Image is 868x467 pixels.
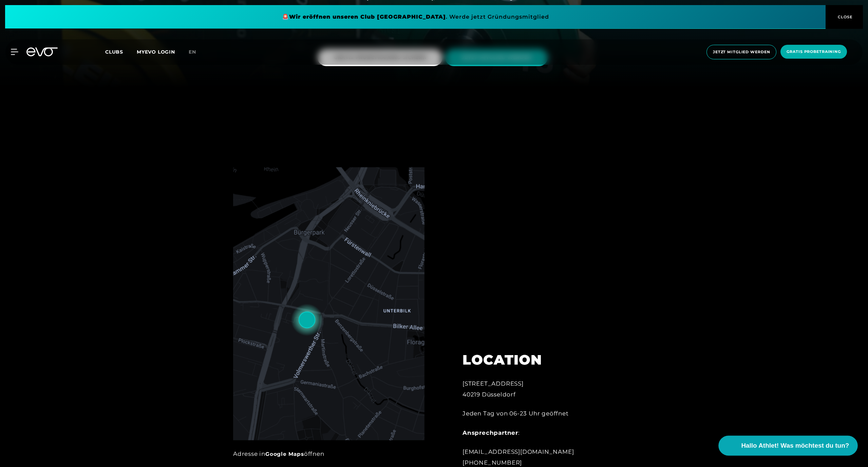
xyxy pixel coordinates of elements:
h2: LOCATION [463,352,612,368]
img: LOCATION [233,167,424,441]
a: Clubs [105,48,137,55]
div: [STREET_ADDRESS] 40219 Düsseldorf [463,378,612,400]
a: Gratis Probetraining [778,45,849,59]
span: en [189,49,196,55]
div: Jeden Tag von 06-23 Uhr geöffnet [463,408,612,419]
a: Jetzt Mitglied werden [704,45,778,59]
div: : [463,427,612,438]
span: Jetzt Mitglied werden [713,49,770,55]
span: Gratis Probetraining [787,49,841,55]
a: Google Maps [265,451,304,457]
span: Clubs [105,49,123,55]
div: Adresse in öffnen [233,448,424,459]
span: Hallo Athlet! Was möchtest du tun? [741,441,849,450]
button: Hallo Athlet! Was möchtest du tun? [719,436,858,456]
span: CLOSE [836,14,853,20]
strong: Ansprechpartner [463,429,518,436]
a: en [189,48,204,56]
a: MYEVO LOGIN [137,49,175,55]
button: CLOSE [826,5,863,29]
